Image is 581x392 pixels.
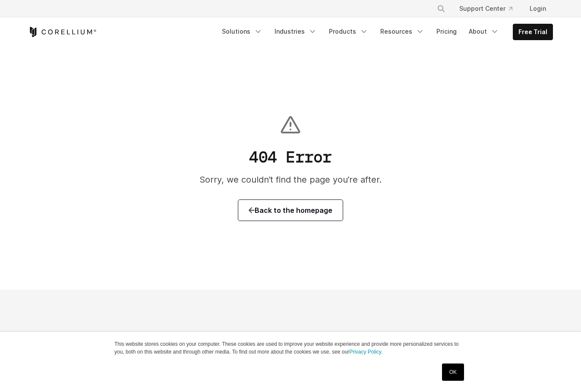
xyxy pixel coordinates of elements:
[431,24,462,39] a: Pricing
[269,24,322,39] a: Industries
[349,349,382,355] a: Privacy Policy.
[426,1,553,16] div: Navigation Menu
[375,24,429,39] a: Resources
[442,364,464,381] a: OK
[217,24,553,40] div: Navigation Menu
[114,340,467,356] p: This website stores cookies on your computer. These cookies are used to improve your website expe...
[249,205,332,215] span: Back to the homepage
[217,24,268,39] a: Solutions
[28,27,97,37] a: Corellium Home
[513,24,553,40] a: Free Trial
[523,1,553,16] a: Login
[238,200,343,221] a: Back to the homepage
[433,1,449,16] button: Search
[464,24,504,39] a: About
[324,24,373,39] a: Products
[452,1,519,16] a: Support Center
